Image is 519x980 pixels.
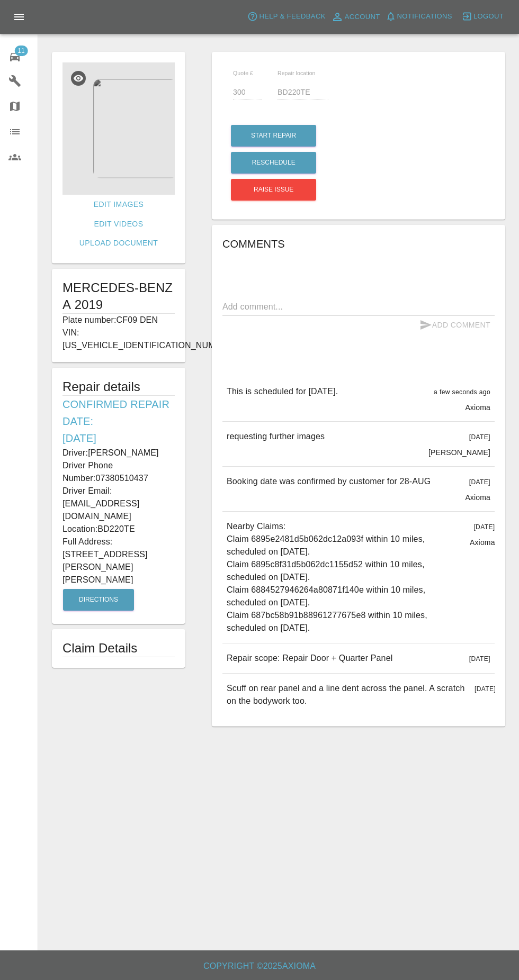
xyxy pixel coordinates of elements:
[227,520,461,634] p: Nearby Claims: Claim 6895e2481d5b062dc12a093f within 10 miles, scheduled on [DATE]. Claim 6895c8f...
[245,8,328,25] button: Help & Feedback
[475,685,496,693] span: [DATE]
[6,4,32,30] button: Open drawer
[90,195,148,214] a: Edit Images
[231,179,316,201] button: Raise issue
[62,396,175,447] h6: Confirmed Repair Date: [DATE]
[465,402,490,413] p: Axioma
[227,475,431,488] p: Booking date was confirmed by customer for 28-AUG
[278,70,316,76] span: Repair location
[8,959,511,974] h6: Copyright © 2025 Axioma
[62,314,175,326] p: Plate number: CF09 DEN
[63,589,134,611] button: Directions
[383,8,455,25] button: Notifications
[62,640,175,657] h1: Claim Details
[62,279,175,313] h1: MERCEDES-BENZ A 2019
[473,523,495,531] span: [DATE]
[231,152,316,174] button: Reschedule
[90,214,148,234] a: Edit Videos
[469,433,490,441] span: [DATE]
[469,655,490,663] span: [DATE]
[62,447,175,459] p: Driver: [PERSON_NAME]
[428,447,490,458] p: [PERSON_NAME]
[62,326,175,352] p: VIN: [US_VEHICLE_IDENTIFICATION_NUMBER]
[227,682,466,707] p: Scuff on rear panel and a line dent across the panel. A scratch on the bodywork too.
[469,478,490,486] span: [DATE]
[62,523,175,536] p: Location: BD220TE
[259,11,325,23] span: Help & Feedback
[459,8,506,25] button: Logout
[397,11,452,23] span: Notifications
[62,62,175,195] img: 71f86d57-2e48-48cb-8f2b-2d3690baa3e3
[233,70,253,76] span: Quote £
[227,385,338,398] p: This is scheduled for [DATE].
[231,125,316,147] button: Start Repair
[345,11,380,23] span: Account
[222,235,495,252] h6: Comments
[328,8,383,25] a: Account
[465,492,490,503] p: Axioma
[470,537,495,548] p: Axioma
[434,388,490,396] span: a few seconds ago
[14,46,28,56] span: 11
[473,11,504,23] span: Logout
[62,378,175,395] h5: Repair details
[227,652,392,665] p: Repair scope: Repair Door + Quarter Panel
[62,485,175,523] p: Driver Email: [EMAIL_ADDRESS][DOMAIN_NAME]
[75,233,162,253] a: Upload Document
[62,459,175,485] p: Driver Phone Number: 07380510437
[62,536,175,586] p: Full Address: [STREET_ADDRESS][PERSON_NAME][PERSON_NAME]
[227,430,325,443] p: requesting further images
